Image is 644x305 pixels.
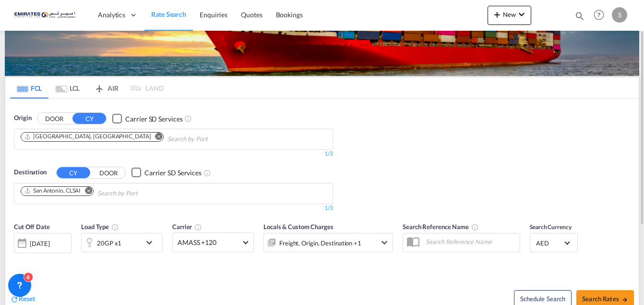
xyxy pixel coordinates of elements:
[530,223,572,231] span: Search Currency
[574,11,585,25] div: icon-magnify
[87,77,125,98] md-tab-item: AIR
[612,7,627,23] div: S
[14,223,50,231] span: Cut Off Date
[574,11,585,21] md-icon: icon-magnify
[591,7,612,24] div: Help
[241,11,262,19] span: Quotes
[621,296,628,303] md-icon: icon-arrow-right
[582,295,628,303] span: Search Rates
[24,187,83,195] div: Press delete to remove this chip.
[535,236,572,250] md-select: Select Currency: د.إ AEDUnited Arab Emirates Dirham
[263,223,334,231] span: Locals & Custom Charges
[488,6,531,25] button: icon-plus 400-fgNewicon-chevron-down
[491,9,503,20] md-icon: icon-plus 400-fg
[14,233,72,253] div: [DATE]
[10,77,164,98] md-pagination-wrapper: Use the left and right arrow keys to navigate between tabs
[48,77,87,98] md-tab-item: LCL
[24,133,153,141] div: Press delete to remove this chip.
[72,113,106,124] button: CY
[10,294,35,305] div: icon-refreshReset
[591,7,607,23] span: Help
[92,167,125,178] button: DOOR
[98,10,125,20] span: Analytics
[143,237,160,248] md-icon: icon-chevron-down
[14,168,47,177] span: Destination
[24,187,81,195] div: San Antonio, CLSAI
[131,168,202,178] md-checkbox: Checkbox No Ink
[144,168,202,178] div: Carrier SD Services
[379,237,390,248] md-icon: icon-chevron-down
[94,83,105,90] md-icon: icon-airplane
[471,223,479,231] md-icon: Your search will be saved by the below given name
[279,236,361,250] div: Freight Origin Destination Factory Stuffing
[14,252,21,265] md-datepicker: Select
[200,11,227,19] span: Enquiries
[14,113,31,123] span: Origin
[125,114,182,124] div: Carrier SD Services
[491,11,527,18] span: New
[19,294,35,303] span: Reset
[97,236,121,250] div: 20GP x1
[203,169,211,177] md-icon: Unchecked: Search for CY (Container Yard) services for all selected carriers.Checked : Search for...
[421,234,520,249] input: Search Reference Name
[24,133,151,141] div: Jebel Ali, AEJEA
[403,223,479,231] span: Search Reference Name
[516,9,527,20] md-icon: icon-chevron-down
[19,129,262,147] md-chips-wrap: Chips container. Use arrow keys to select chips.
[30,239,49,248] div: [DATE]
[194,223,202,231] md-icon: The selected Trucker/Carrierwill be displayed in the rate results If the rates are from another f...
[111,223,119,231] md-icon: icon-information-outline
[151,10,186,18] span: Rate Search
[276,11,303,19] span: Bookings
[167,132,259,147] input: Chips input.
[97,186,189,201] input: Chips input.
[536,239,563,247] span: AED
[57,167,90,178] button: CY
[37,113,71,124] button: DOOR
[14,204,333,212] div: 1/3
[10,77,48,98] md-tab-item: FCL
[184,115,192,122] md-icon: Unchecked: Search for CY (Container Yard) services for all selected carriers.Checked : Search for...
[19,183,192,201] md-chips-wrap: Chips container. Use arrow keys to select chips.
[14,4,79,26] img: c67187802a5a11ec94275b5db69a26e6.png
[172,223,202,231] span: Carrier
[178,238,240,247] span: AMASS +120
[10,295,19,304] md-icon: icon-refresh
[112,113,182,123] md-checkbox: Checkbox No Ink
[14,150,333,158] div: 1/3
[81,233,163,252] div: 20GP x1icon-chevron-down
[81,223,119,231] span: Load Type
[149,133,163,142] button: Remove
[263,233,393,252] div: Freight Origin Destination Factory Stuffingicon-chevron-down
[79,187,93,196] button: Remove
